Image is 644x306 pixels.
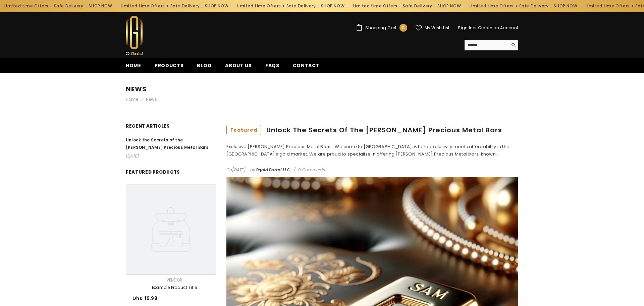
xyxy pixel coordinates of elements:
span: On [226,167,246,172]
time: [DATE] [232,167,245,172]
div: Limited time Offers + Safe Delivery .. [114,1,230,11]
a: Shopping Cart [356,24,407,32]
div: Limited time Offers + Safe Delivery .. [230,1,346,11]
span: About us [225,62,252,69]
h2: RECENT ARTICLES [126,123,216,135]
h2: Featured Products [126,167,216,181]
span: 0 [402,24,405,32]
a: SHOP NOW [86,2,110,10]
nav: breadcrumbs [126,96,518,125]
span: 0 Comments [295,167,325,172]
span: or [473,25,477,31]
span: Shopping Cart [365,26,396,30]
span: FAQs [265,62,279,69]
span: Dhs. 19.99 [132,295,157,302]
button: Search [508,40,518,50]
a: Home [119,62,148,73]
a: My Wish List [416,25,450,31]
img: Ogold Shop [126,16,143,55]
span: featured [226,125,261,135]
span: Blog [197,62,212,69]
div: Exclusive [PERSON_NAME] Precious Metal Bars Welcome to [GEOGRAPHIC_DATA], where exclusivity meets... [226,143,518,158]
span: Unlock the Secrets of the [PERSON_NAME] Precious Metal Bars [126,137,208,150]
span: Contact [293,62,320,69]
p: [DATE] [126,152,216,160]
a: FAQs [259,62,286,73]
summary: Search [465,40,518,50]
a: Blog [190,62,218,73]
div: Vendor [132,276,216,284]
a: Products [148,62,191,73]
a: SHOP NOW [203,2,226,10]
a: Example product title [132,284,216,291]
span: News [146,96,157,103]
div: Limited time Offers + Safe Delivery .. [463,1,579,11]
span: Ogold Portal LLC [256,167,290,172]
a: Create an Account [478,25,518,31]
span: by [250,167,290,172]
a: link [126,136,216,151]
div: Limited time Offers + Safe Delivery .. [346,1,463,11]
a: Contact [286,62,326,73]
span: Home [126,62,141,69]
h1: News [126,73,518,96]
a: SHOP NOW [551,2,575,10]
span: Products [155,62,184,69]
a: featuredUnlock the Secrets of the [PERSON_NAME] Precious Metal Bars [226,125,518,135]
a: Sign In [458,25,473,31]
a: SHOP NOW [435,2,459,10]
span: My Wish List [425,26,450,30]
a: Home [126,96,138,103]
a: About us [218,62,259,73]
a: SHOP NOW [319,2,342,10]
